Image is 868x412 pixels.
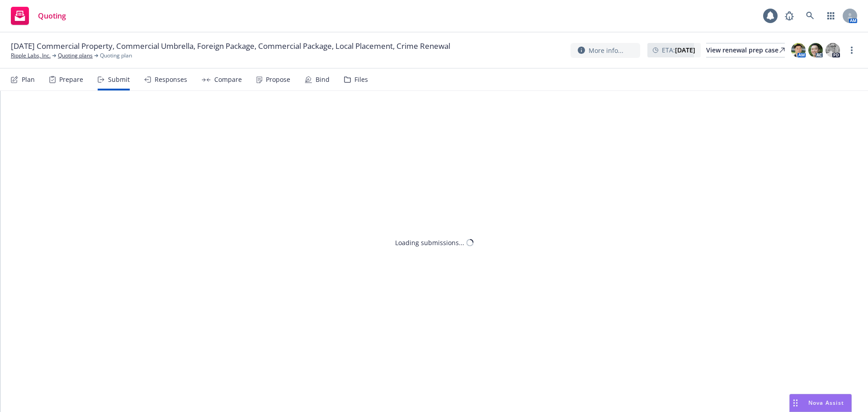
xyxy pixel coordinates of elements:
[354,76,368,83] div: Files
[108,76,130,83] div: Submit
[589,46,623,55] span: More info...
[571,43,640,58] button: More info...
[7,3,70,28] a: Quoting
[675,46,695,54] strong: [DATE]
[395,238,464,247] div: Loading submissions...
[214,76,242,83] div: Compare
[22,76,35,83] div: Plan
[791,43,806,57] img: photo
[826,43,840,57] img: photo
[11,41,450,52] span: [DATE] Commercial Property, Commercial Umbrella, Foreign Package, Commercial Package, Local Place...
[59,76,83,83] div: Prepare
[790,394,801,412] div: Drag to move
[789,394,852,412] button: Nova Assist
[11,52,51,60] a: Ripple Labs, Inc.
[808,399,844,407] span: Nova Assist
[706,43,785,57] a: View renewal prep case
[801,7,819,25] a: Search
[155,76,187,83] div: Responses
[822,7,840,25] a: Switch app
[58,52,93,60] a: Quoting plans
[316,76,330,83] div: Bind
[266,76,290,83] div: Propose
[846,45,857,56] a: more
[808,43,823,57] img: photo
[780,7,798,25] a: Report a Bug
[38,12,66,19] span: Quoting
[706,43,785,57] div: View renewal prep case
[100,52,132,60] span: Quoting plan
[662,45,695,55] span: ETA :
